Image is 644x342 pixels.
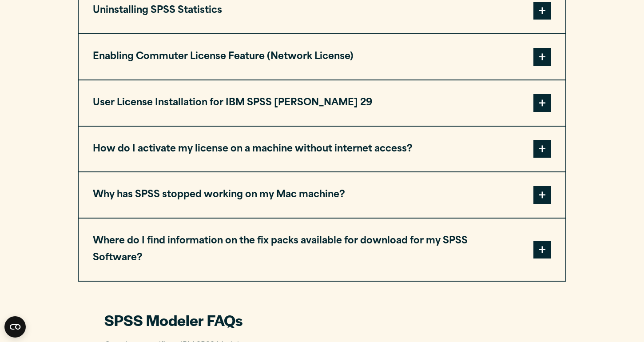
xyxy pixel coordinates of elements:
h2: SPSS Modeler FAQs [104,310,540,330]
button: Where do I find information on the fix packs available for download for my SPSS Software? [79,219,565,281]
button: User License Installation for IBM SPSS [PERSON_NAME] 29 [79,80,565,126]
button: Enabling Commuter License Feature (Network License) [79,34,565,80]
button: How do I activate my license on a machine without internet access? [79,127,565,172]
button: Open CMP widget [4,316,26,338]
button: Why has SPSS stopped working on my Mac machine? [79,172,565,218]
